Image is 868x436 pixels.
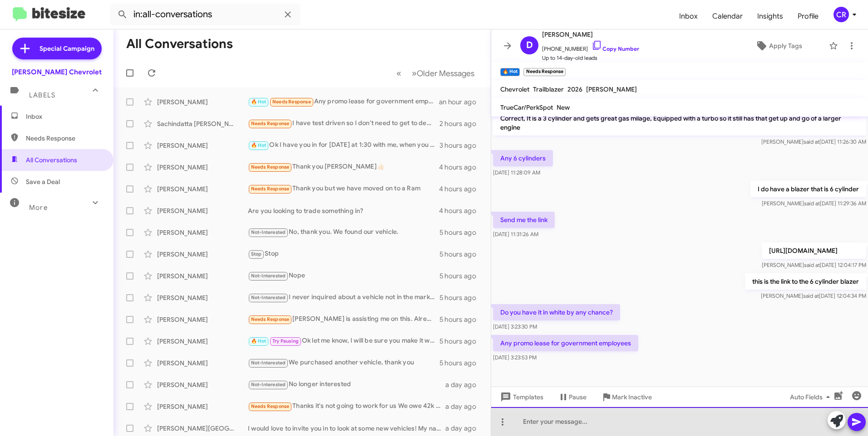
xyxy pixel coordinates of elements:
[248,401,445,412] div: Thanks it's not going to work for us We owe 42k on my expedition and it's only worth maybe 28- so...
[439,119,483,128] div: 2 hours ago
[445,380,483,389] div: a day ago
[251,338,266,344] span: 🔥 Hot
[251,360,286,366] span: Not-Interested
[157,97,248,107] div: [PERSON_NAME]
[391,64,480,82] nav: Page navigation example
[500,103,553,111] span: TrueCar/PerkSpot
[804,200,820,207] span: said at
[248,424,445,433] div: I would love to invite you in to look at some new vehicles! My name is [PERSON_NAME] here at [PER...
[439,293,483,302] div: 5 hours ago
[833,7,849,22] div: CR
[157,424,248,433] div: [PERSON_NAME][GEOGRAPHIC_DATA]
[29,91,55,99] span: Labels
[493,323,537,330] span: [DATE] 3:23:30 PM
[498,389,543,405] span: Templates
[493,231,538,237] span: [DATE] 11:31:26 AM
[745,273,866,290] p: this is the link to the 6 cylinder blazer
[272,99,311,105] span: Needs Response
[157,206,248,215] div: [PERSON_NAME]
[412,68,417,79] span: »
[783,389,841,405] button: Auto Fields
[391,64,407,82] button: Previous
[439,250,483,259] div: 5 hours ago
[569,389,587,405] span: Pause
[251,99,266,105] span: 🔥 Hot
[157,337,248,346] div: [PERSON_NAME]
[251,142,266,148] span: 🔥 Hot
[439,97,483,107] div: an hour ago
[592,45,639,52] a: Copy Number
[803,292,819,299] span: said at
[417,68,474,78] span: Older Messages
[248,379,445,390] div: No longer interested
[493,212,555,228] p: Send me the link
[586,85,637,93] span: [PERSON_NAME]
[762,200,866,207] span: [PERSON_NAME] [DATE] 11:29:36 AM
[439,358,483,368] div: 5 hours ago
[523,68,565,76] small: Needs Response
[157,380,248,389] div: [PERSON_NAME]
[493,354,537,361] span: [DATE] 3:23:53 PM
[491,389,551,405] button: Templates
[439,163,483,172] div: 4 hours ago
[594,389,659,405] button: Mark Inactive
[493,304,620,320] p: Do you have it in white by any chance?
[533,85,564,93] span: Trailblazer
[251,186,290,192] span: Needs Response
[26,155,77,165] span: All Conversations
[804,138,819,145] span: said at
[493,169,540,176] span: [DATE] 11:28:09 AM
[157,184,248,194] div: [PERSON_NAME]
[761,292,866,299] span: [PERSON_NAME] [DATE] 12:04:34 PM
[248,184,439,194] div: Thank you but we have moved on to a Ram
[542,29,639,40] span: [PERSON_NAME]
[39,44,94,53] span: Special Campaign
[493,110,866,136] p: Correct, It is a 3 cylinder and gets great gas milage, Equipped with a turbo so it still has that...
[26,134,103,143] span: Needs Response
[750,3,790,29] a: Insights
[439,184,483,194] div: 4 hours ago
[157,271,248,281] div: [PERSON_NAME]
[248,162,439,172] div: Thank you [PERSON_NAME]👍🏻
[110,4,301,25] input: Search
[157,228,248,237] div: [PERSON_NAME]
[439,228,483,237] div: 5 hours ago
[439,206,483,215] div: 4 hours ago
[251,316,290,322] span: Needs Response
[542,53,639,63] span: Up to 14-day-old leads
[567,85,582,93] span: 2026
[500,68,520,76] small: 🔥 Hot
[157,402,248,411] div: [PERSON_NAME]
[551,389,594,405] button: Pause
[157,358,248,368] div: [PERSON_NAME]
[439,315,483,324] div: 5 hours ago
[157,293,248,302] div: [PERSON_NAME]
[251,251,262,257] span: Stop
[251,382,286,388] span: Not-Interested
[248,227,439,237] div: No, thank you. We found our vehicle.
[406,64,480,82] button: Next
[493,335,638,351] p: Any promo lease for government employees
[248,314,439,325] div: [PERSON_NAME] is assisting me on this. Already test drove the vehicle
[157,163,248,172] div: [PERSON_NAME]
[439,337,483,346] div: 5 hours ago
[251,403,290,409] span: Needs Response
[248,292,439,303] div: I never inquired about a vehicle not in the market
[26,177,60,186] span: Save a Deal
[526,38,533,53] span: D
[705,3,750,29] span: Calendar
[157,141,248,150] div: [PERSON_NAME]
[12,38,102,59] a: Special Campaign
[251,295,286,300] span: Not-Interested
[500,85,529,93] span: Chevrolet
[804,262,820,268] span: said at
[612,389,652,405] span: Mark Inactive
[157,250,248,259] div: [PERSON_NAME]
[248,140,439,150] div: Ok I have you in for [DATE] at 1:30 with me, when you arrive ask for [PERSON_NAME] at the front d...
[557,103,570,111] span: New
[251,229,286,235] span: Not-Interested
[157,119,248,128] div: Sachindatta [PERSON_NAME]
[762,242,866,259] p: [URL][DOMAIN_NAME]
[248,336,439,346] div: Ok let me know, I will be sure you make it worth the ride for you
